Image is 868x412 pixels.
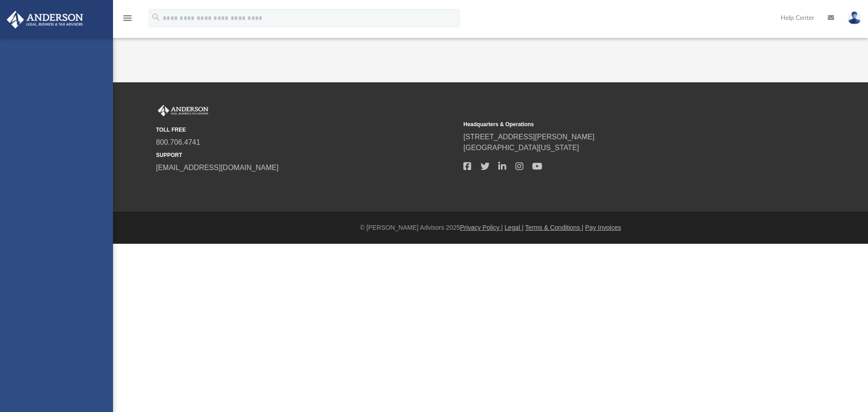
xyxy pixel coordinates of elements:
a: [STREET_ADDRESS][PERSON_NAME] [463,133,594,141]
img: Anderson Advisors Platinum Portal [4,11,86,28]
div: © [PERSON_NAME] Advisors 2025 [113,223,868,232]
i: search [151,12,161,22]
i: menu [122,13,133,24]
a: [GEOGRAPHIC_DATA][US_STATE] [463,144,579,152]
a: [EMAIL_ADDRESS][DOMAIN_NAME] [156,164,278,171]
a: 800.706.4741 [156,138,200,146]
a: Terms & Conditions | [525,224,584,231]
small: SUPPORT [156,151,457,159]
small: Headquarters & Operations [463,120,764,128]
a: Pay Invoices [585,224,621,231]
img: Anderson Advisors Platinum Portal [156,105,210,117]
img: User Pic [848,11,861,24]
a: Privacy Policy | [460,224,503,231]
small: TOLL FREE [156,126,457,134]
a: menu [122,17,133,24]
a: Legal | [505,224,524,231]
